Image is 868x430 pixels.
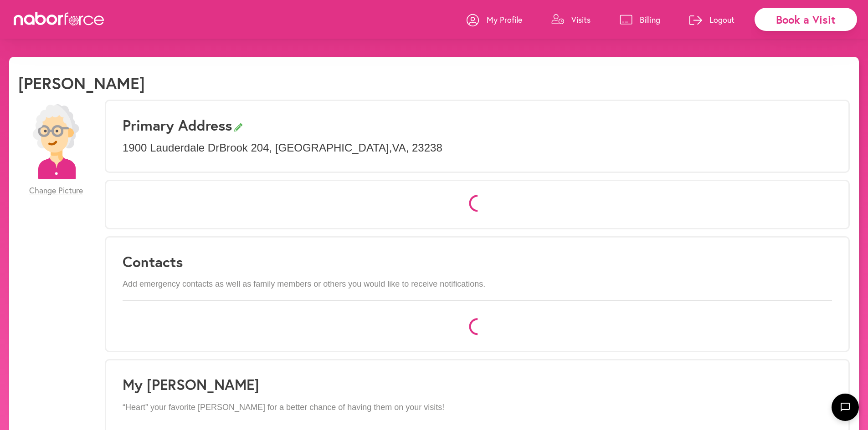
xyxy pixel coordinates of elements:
a: Logout [689,6,734,33]
h3: Primary Address [123,116,832,134]
p: 1900 Lauderdale Dr Brook 204 , [GEOGRAPHIC_DATA] , VA , 23238 [123,142,832,155]
p: Add emergency contacts as well as family members or others you would like to receive notifications. [123,279,832,289]
p: Visits [571,14,591,25]
div: Book a Visit [755,8,857,31]
p: Billing [640,14,660,25]
p: “Heart” your favorite [PERSON_NAME] for a better chance of having them on your visits! [123,403,832,413]
p: My Profile [487,14,522,25]
h1: [PERSON_NAME] [18,73,145,93]
img: efc20bcf08b0dac87679abea64c1faab.png [18,104,93,179]
a: Visits [551,6,591,33]
p: Logout [709,14,734,25]
h1: My [PERSON_NAME] [123,376,832,393]
a: Billing [620,6,660,33]
a: My Profile [467,6,522,33]
h3: Contacts [123,253,832,270]
span: Change Picture [29,186,83,196]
